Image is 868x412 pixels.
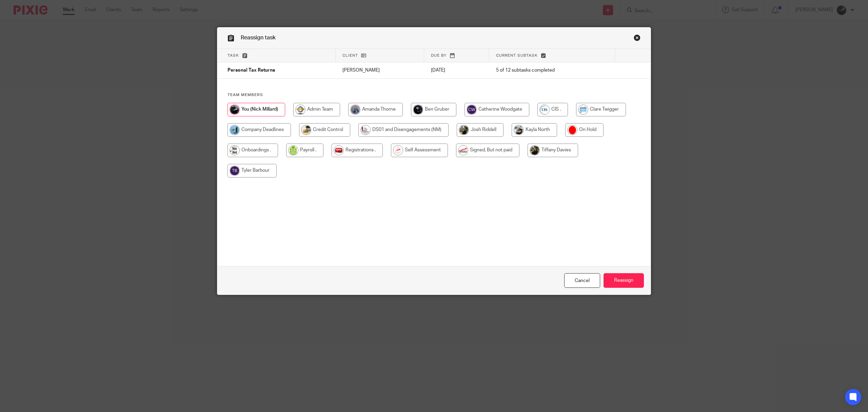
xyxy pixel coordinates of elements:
span: Client [342,54,358,57]
p: [DATE] [431,67,482,74]
span: Current subtask [496,54,538,57]
h4: Team members [228,92,640,98]
span: Reassign task [241,35,276,40]
input: Reassign [604,273,644,288]
p: [PERSON_NAME] [342,67,418,74]
span: Personal Tax Returns [228,68,275,73]
span: Due by [431,54,447,57]
td: 5 of 12 subtasks completed [489,62,615,79]
span: Task [228,54,239,57]
a: Close this dialog window [634,34,640,43]
a: Close this dialog window [564,273,600,288]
